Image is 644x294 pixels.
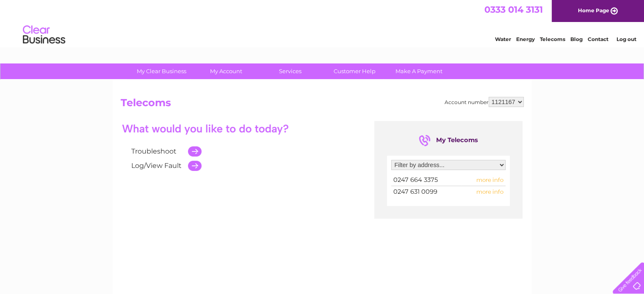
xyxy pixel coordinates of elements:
[131,162,182,170] a: Log/View Fault
[476,176,503,183] span: more info
[393,176,438,184] span: 0247 664 3375
[121,97,524,113] h2: Telecoms
[131,147,177,155] a: Troubleshoot
[191,63,261,79] a: My Account
[588,36,608,42] a: Contact
[22,22,66,48] img: logo.png
[122,5,522,41] div: Clear Business is a trading name of Verastar Limited (registered in [GEOGRAPHIC_DATA] No. 3667643...
[484,4,543,15] a: 0333 014 3131
[320,63,390,79] a: Customer Help
[516,36,535,42] a: Energy
[495,36,511,42] a: Water
[540,36,565,42] a: Telecoms
[570,36,583,42] a: Blog
[127,63,196,79] a: My Clear Business
[393,188,437,195] span: 0247 631 0099
[476,188,503,195] span: more info
[255,63,325,79] a: Services
[445,97,524,107] div: Account number
[384,63,454,79] a: Make A Payment
[419,134,478,147] div: My Telecoms
[616,36,636,42] a: Log out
